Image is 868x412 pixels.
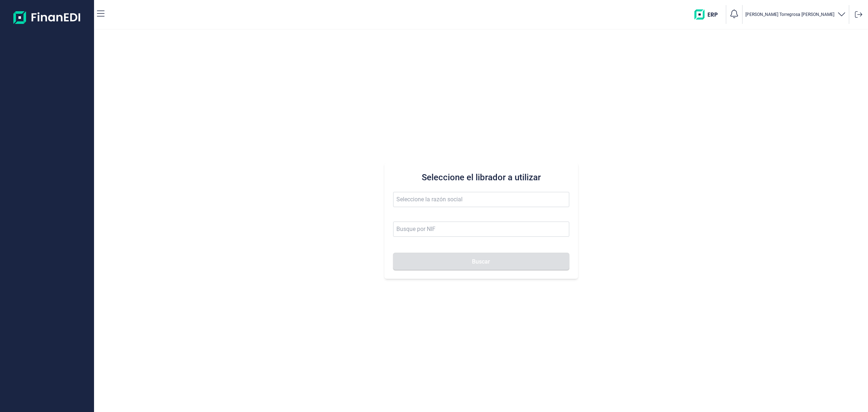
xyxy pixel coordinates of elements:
[472,259,490,264] span: Buscar
[745,12,834,17] p: [PERSON_NAME] Torregrosa [PERSON_NAME]
[745,9,846,20] button: [PERSON_NAME] Torregrosa [PERSON_NAME]
[393,253,569,270] button: Buscar
[393,192,569,207] input: Seleccione la razón social
[393,172,569,183] h3: Seleccione el librador a utilizar
[694,9,723,20] img: erp
[13,6,81,29] img: Logo de aplicación
[393,222,569,237] input: Busque por NIF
